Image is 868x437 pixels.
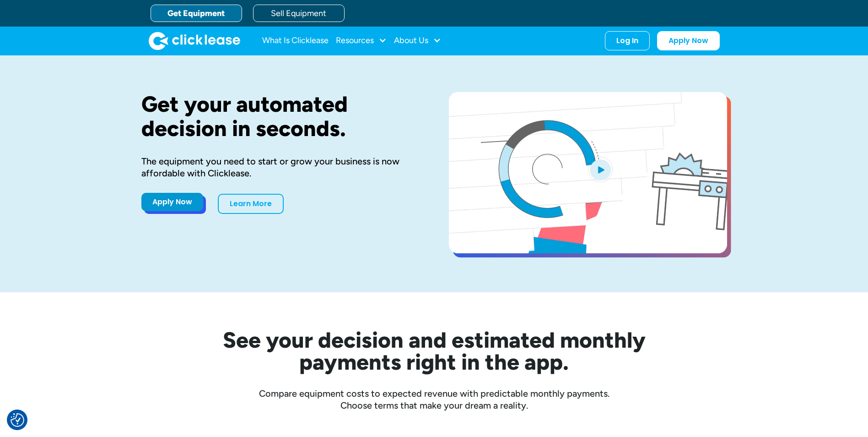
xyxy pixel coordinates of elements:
[394,32,441,50] div: About Us
[11,413,24,427] img: Revisit consent button
[151,5,242,22] a: Get Equipment
[141,193,203,211] a: Apply Now
[616,36,638,45] div: Log In
[149,32,240,50] img: Clicklease logo
[141,92,420,141] h1: Get your automated decision in seconds.
[218,194,284,214] a: Learn More
[253,5,345,22] a: Sell Equipment
[336,32,387,50] div: Resources
[588,157,613,182] img: Blue play button logo on a light blue circular background
[262,32,329,50] a: What Is Clicklease
[11,413,24,427] button: Consent Preferences
[141,155,420,179] div: The equipment you need to start or grow your business is now affordable with Clicklease.
[178,329,690,373] h2: See your decision and estimated monthly payments right in the app.
[149,32,240,50] a: home
[449,92,727,253] a: open lightbox
[141,388,727,411] div: Compare equipment costs to expected revenue with predictable monthly payments. Choose terms that ...
[657,31,720,50] a: Apply Now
